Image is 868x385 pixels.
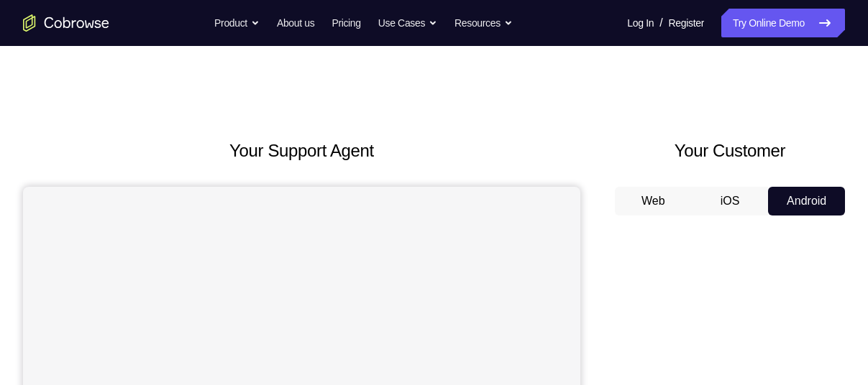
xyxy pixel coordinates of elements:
button: Resources [454,9,513,37]
h2: Your Support Agent [23,138,580,164]
a: About us [277,9,314,37]
button: Android [768,187,845,215]
button: Web [615,187,692,215]
a: Register [669,9,704,37]
a: Pricing [332,9,360,37]
button: Product [214,9,260,37]
span: / [659,14,662,32]
button: iOS [692,187,769,215]
h2: Your Customer [615,138,845,164]
button: Use Cases [378,9,437,37]
a: Go to the home page [23,14,109,32]
a: Log In [627,9,654,37]
a: Try Online Demo [721,9,845,37]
